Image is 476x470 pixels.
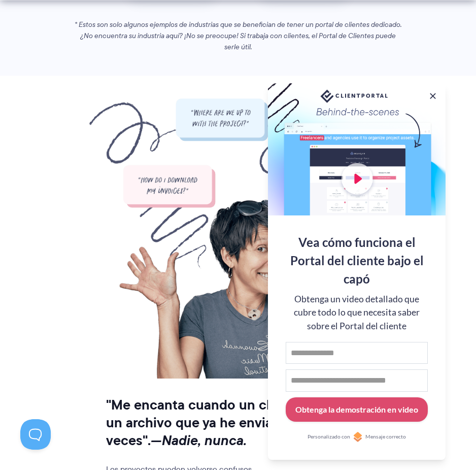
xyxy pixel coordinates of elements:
font: * Estos son solo algunos ejemplos de industrias que se benefician de tener un portal de clientes ... [75,19,402,52]
font: Obtenga la demostración en video [295,404,418,414]
button: Obtenga la demostración en video [286,397,428,422]
iframe: Activar/desactivar soporte al cliente [20,419,51,450]
font: Mensaje correcto [365,433,406,440]
font: —Nadie, nunca. [151,430,247,451]
font: "Me encanta cuando un cliente me pide un archivo que ya he enviado tres veces". [106,395,355,451]
font: Vea cómo funciona el Portal del cliente bajo el capó [290,235,424,286]
font: Personalizado con [308,433,350,440]
img: Personalizado con RightMessage [353,432,363,442]
font: Obtenga un video detallado que cubre todo lo que necesita saber sobre el Portal del cliente [294,294,420,331]
a: Personalizado conMensaje correcto [286,432,428,442]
